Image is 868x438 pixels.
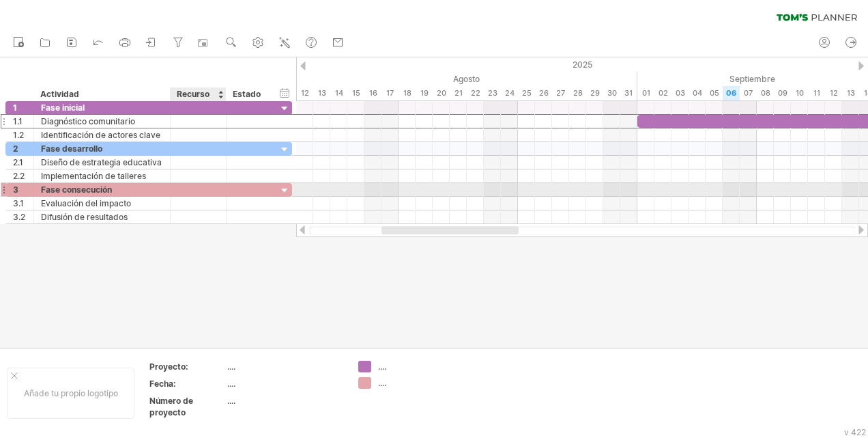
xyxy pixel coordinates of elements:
[40,87,162,101] div: Actividad
[740,86,757,100] div: Sunday, 7 September 2025
[791,86,808,100] div: Wednesday, 10 September 2025
[586,86,603,100] div: Friday, 29 August 2025
[484,86,501,100] div: Saturday, 23 August 2025
[41,101,163,114] div: Fase inicial
[825,86,842,100] div: Friday, 12 September 2025
[177,87,218,101] div: Recurso
[149,395,225,418] div: Número de proyecto
[13,115,33,128] div: 1.1
[552,86,569,100] div: Wednesday, 27 August 2025
[569,86,586,100] div: Thursday, 28 August 2025
[416,86,433,100] div: Tuesday, 19 August 2025
[378,361,452,372] div: ....
[227,361,342,372] div: ....
[149,361,225,372] div: Proyecto:
[689,86,706,100] div: Thursday, 4 September 2025
[13,156,33,169] div: 2.1
[637,86,654,100] div: Monday, 1 September 2025
[518,86,535,100] div: Monday, 25 August 2025
[671,86,689,100] div: Wednesday, 3 September 2025
[330,86,347,100] div: Thursday, 14 August 2025
[41,183,163,196] div: Fase consecución
[41,142,163,155] div: Fase desarrollo
[808,86,825,100] div: Thursday, 11 September 2025
[149,378,225,389] div: Fecha:
[227,378,342,389] div: ....
[13,142,33,155] div: 2
[433,86,450,100] div: Wednesday, 20 August 2025
[13,169,33,182] div: 2.2
[227,395,342,407] div: ....
[450,86,467,100] div: Thursday, 21 August 2025
[501,86,518,100] div: Sunday, 24 August 2025
[41,197,163,210] div: Evaluación del impacto
[378,377,452,389] div: ....
[233,87,263,101] div: Estado
[706,86,723,100] div: Friday, 5 September 2025
[296,86,313,100] div: Tuesday, 12 August 2025
[347,86,364,100] div: Friday, 15 August 2025
[108,72,637,86] div: August 2025
[723,86,740,100] div: Saturday, 6 September 2025
[757,86,774,100] div: Monday, 8 September 2025
[13,183,33,196] div: 3
[24,388,118,398] font: Añade tu propio logotipo
[842,86,859,100] div: Saturday, 13 September 2025
[41,156,163,169] div: Diseño de estrategia educativa
[13,197,33,210] div: 3.1
[467,86,484,100] div: Friday, 22 August 2025
[41,128,163,141] div: Identificación de actores clave
[844,427,866,437] div: v 422
[364,86,381,100] div: Saturday, 16 August 2025
[41,115,163,128] div: Diagnóstico comunitario
[13,210,33,223] div: 3.2
[774,86,791,100] div: Tuesday, 9 September 2025
[399,86,416,100] div: Monday, 18 August 2025
[603,86,620,100] div: Saturday, 30 August 2025
[620,86,637,100] div: Sunday, 31 August 2025
[381,86,399,100] div: Sunday, 17 August 2025
[654,86,671,100] div: Tuesday, 2 September 2025
[535,86,552,100] div: Tuesday, 26 August 2025
[41,169,163,182] div: Implementación de talleres
[313,86,330,100] div: Wednesday, 13 August 2025
[41,210,163,223] div: Difusión de resultados
[13,101,33,114] div: 1
[13,128,33,141] div: 1.2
